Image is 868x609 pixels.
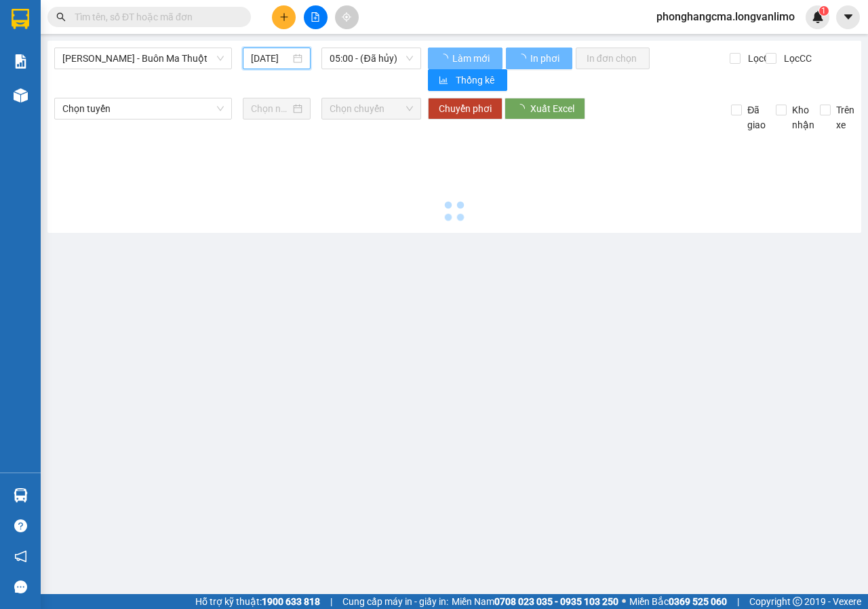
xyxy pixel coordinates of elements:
span: aim [342,12,351,22]
span: loading [517,54,528,63]
span: Thống kê [456,73,496,88]
input: Chọn ngày [251,101,290,116]
span: In phơi [530,51,561,66]
img: solution-icon [14,54,28,69]
span: loading [439,54,450,63]
span: ⚪️ [622,599,626,604]
input: Tìm tên, số ĐT hoặc mã đơn [75,10,235,24]
span: Trên xe [831,103,860,132]
span: 1 [821,6,826,16]
span: Hồ Chí Minh - Buôn Ma Thuột [62,48,224,69]
button: plus [272,5,296,29]
button: In phơi [506,48,572,69]
span: message [14,580,27,593]
span: | [737,594,739,609]
input: 13/09/2025 [251,51,290,66]
span: | [330,594,332,609]
span: notification [14,550,27,563]
span: question-circle [14,519,27,532]
img: logo-vxr [12,9,29,29]
button: file-add [304,5,328,29]
span: search [56,12,66,22]
sup: 1 [819,6,829,16]
button: caret-down [836,5,860,29]
button: aim [335,5,359,29]
button: Xuất Excel [505,98,585,119]
button: Chuyển phơi [428,98,502,119]
button: bar-chartThống kê [428,69,507,91]
span: Kho nhận [787,103,820,132]
strong: 1900 633 818 [262,596,320,607]
span: plus [279,12,289,22]
span: phonghangcma.longvanlimo [646,8,806,25]
span: Miền Nam [452,594,618,609]
span: Hỗ trợ kỹ thuật: [195,594,320,609]
span: copyright [793,597,802,606]
span: Lọc CR [743,51,778,66]
span: Cung cấp máy in - giấy in: [342,594,448,609]
span: Lọc CC [778,51,814,66]
span: 05:00 - (Đã hủy) [330,48,412,69]
img: warehouse-icon [14,488,28,502]
span: caret-down [842,11,854,23]
button: Làm mới [428,48,502,69]
img: icon-new-feature [812,11,824,23]
span: Chọn tuyến [62,98,224,119]
span: file-add [311,12,320,22]
img: warehouse-icon [14,88,28,103]
span: Chọn chuyến [330,98,412,119]
strong: 0708 023 035 - 0935 103 250 [494,596,618,607]
span: Làm mới [452,51,492,66]
button: In đơn chọn [576,48,650,69]
span: Miền Bắc [629,594,727,609]
span: bar-chart [439,75,450,86]
strong: 0369 525 060 [669,596,727,607]
span: Đã giao [742,103,771,132]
